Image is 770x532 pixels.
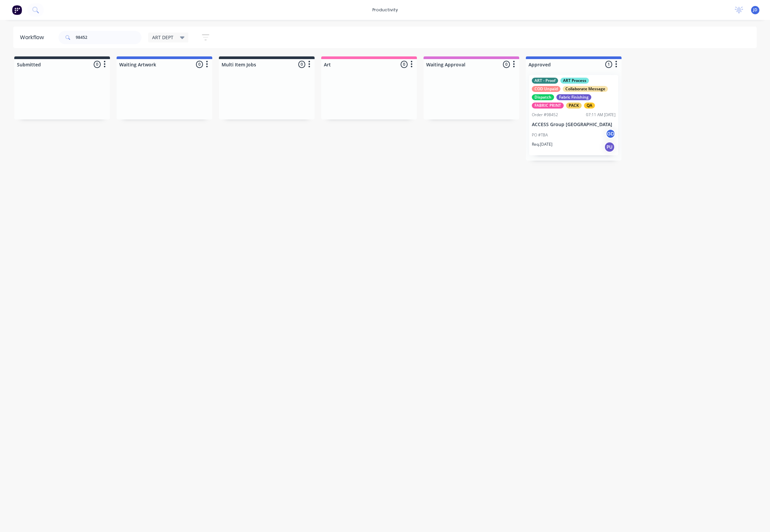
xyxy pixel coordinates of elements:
div: ART Process [560,78,589,84]
div: GD [606,129,616,139]
div: 07:11 AM [DATE] [586,112,616,118]
div: PACK [566,103,582,109]
div: Workflow [20,34,47,41]
div: productivity [369,5,401,15]
span: ART DEPT [152,34,173,41]
div: Order #98452 [532,112,558,118]
span: JD [753,7,757,13]
div: COD Unpaid [532,86,560,92]
p: Req. [DATE] [532,141,552,147]
div: FABRIC PRINT [532,103,564,109]
div: QA [584,103,595,109]
div: Dispatch [532,94,554,100]
div: ART - Proof [532,78,558,84]
div: ART - ProofART ProcessCOD UnpaidCollaborate MessageDispatchFabric FinishingFABRIC PRINTPACKQAOrde... [529,75,618,155]
img: Factory [12,5,22,15]
input: Search for orders... [76,31,142,44]
p: ACCESS Group [GEOGRAPHIC_DATA] [532,122,616,127]
div: Fabric Finishing [556,94,591,100]
div: Collaborate Message [563,86,608,92]
div: PU [604,142,615,152]
p: PO #TBA [532,132,548,138]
